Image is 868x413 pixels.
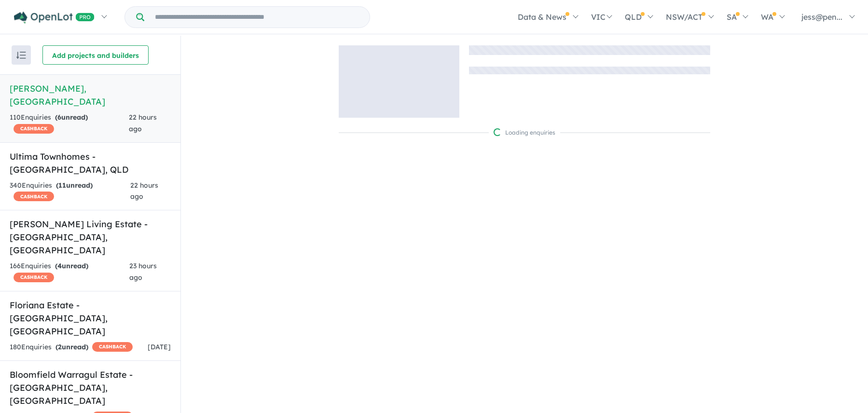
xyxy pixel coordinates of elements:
h5: Floriana Estate - [GEOGRAPHIC_DATA] , [GEOGRAPHIC_DATA] [10,299,171,338]
span: 2 [58,343,62,351]
strong: ( unread) [56,181,93,190]
h5: Ultima Townhomes - [GEOGRAPHIC_DATA] , QLD [10,150,171,176]
span: 11 [58,181,66,190]
span: CASHBACK [92,342,133,352]
img: Openlot PRO Logo White [14,12,95,24]
span: 23 hours ago [129,262,157,282]
span: 22 hours ago [130,181,158,201]
strong: ( unread) [55,343,88,351]
h5: Bloomfield Warragul Estate - [GEOGRAPHIC_DATA] , [GEOGRAPHIC_DATA] [10,368,171,407]
span: [DATE] [148,343,171,351]
span: CASHBACK [14,273,54,282]
span: 22 hours ago [129,113,157,133]
div: 340 Enquir ies [10,180,130,203]
span: 4 [57,262,62,270]
div: 110 Enquir ies [10,112,129,135]
span: jess@pen... [801,12,842,22]
div: Loading enquiries [494,128,555,138]
div: 180 Enquir ies [10,342,133,353]
span: 6 [57,113,61,122]
span: CASHBACK [14,192,54,201]
div: 166 Enquir ies [10,261,129,284]
strong: ( unread) [55,113,88,122]
h5: [PERSON_NAME] , [GEOGRAPHIC_DATA] [10,82,171,108]
h5: [PERSON_NAME] Living Estate - [GEOGRAPHIC_DATA] , [GEOGRAPHIC_DATA] [10,218,171,257]
img: sort.svg [16,52,26,59]
strong: ( unread) [55,262,88,270]
button: Add projects and builders [42,45,149,65]
input: Try estate name, suburb, builder or developer [146,7,368,28]
span: CASHBACK [14,124,54,134]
